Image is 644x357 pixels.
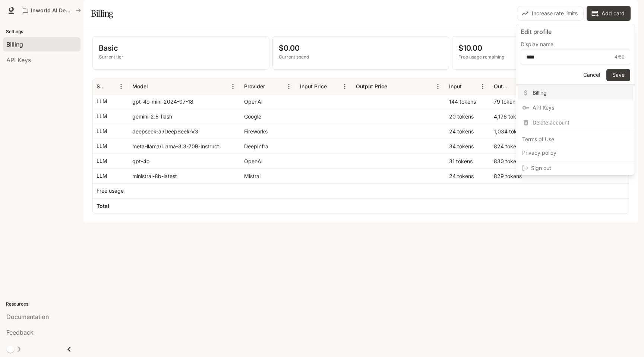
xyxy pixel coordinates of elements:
a: API Keys [518,101,633,114]
span: Sign out [531,164,629,172]
span: Delete account [533,119,629,126]
div: 4 / 50 [615,53,625,61]
span: Privacy policy [522,149,629,157]
span: Terms of Use [522,136,629,143]
p: Edit profile [521,27,630,36]
a: Privacy policy [518,146,633,159]
span: Billing [533,89,629,97]
div: Delete account [518,116,633,129]
button: Cancel [580,69,603,81]
a: Billing [518,86,633,99]
a: Terms of Use [518,133,633,146]
p: Display name [521,42,553,47]
span: API Keys [533,104,629,111]
div: Sign out [516,161,635,175]
button: Save [606,69,630,81]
